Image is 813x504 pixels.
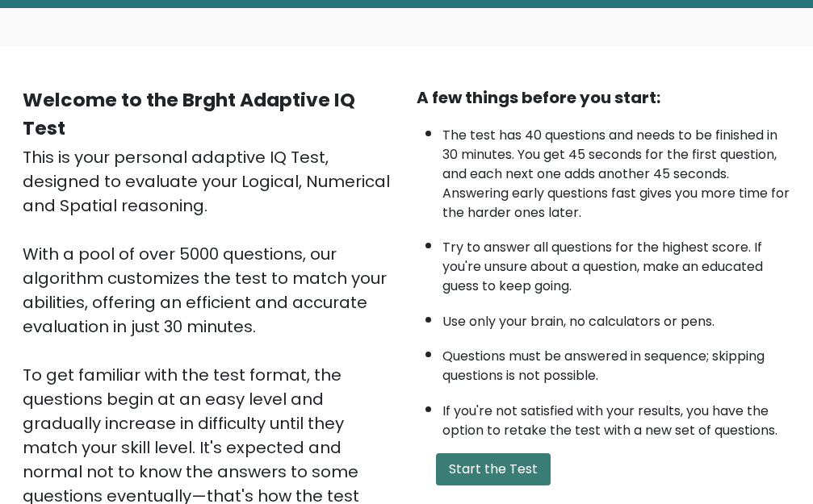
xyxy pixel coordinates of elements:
li: The test has 40 questions and needs to be finished in 30 minutes. You get 45 seconds for the firs... [442,118,791,223]
li: If you're not satisfied with your results, you have the option to retake the test with a new set ... [442,394,791,440]
li: Questions must be answered in sequence; skipping questions is not possible. [442,339,791,385]
button: Start the Test [436,453,551,485]
li: Use only your brain, no calculators or pens. [442,304,791,331]
div: A few things before you start: [417,85,791,110]
li: Try to answer all questions for the highest score. If you're unsure about a question, make an edu... [442,230,791,296]
b: Welcome to the Brght Adaptive IQ Test [23,86,355,141]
